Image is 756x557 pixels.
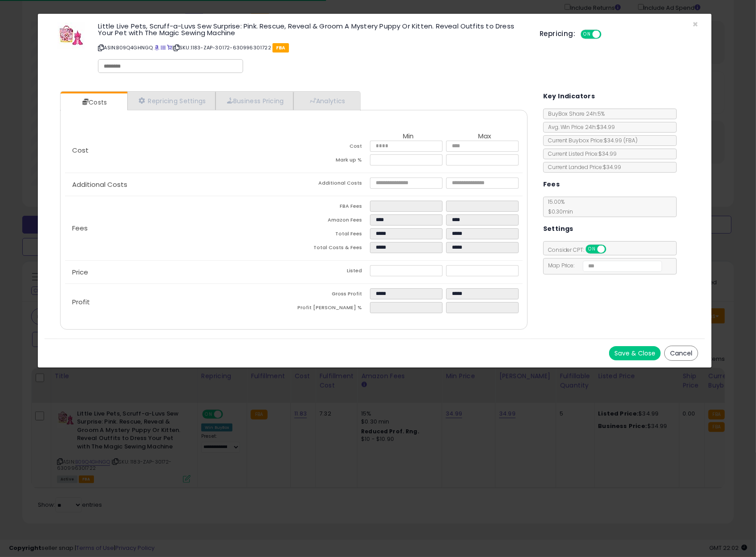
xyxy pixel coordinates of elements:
[65,225,294,232] p: Fees
[544,262,663,269] span: Map Price:
[604,137,638,144] span: $34.99
[161,44,166,51] a: All offer listings
[294,178,370,191] td: Additional Costs
[624,137,638,144] span: ( FBA )
[605,246,619,253] span: OFF
[98,23,526,36] h3: Little Live Pets, Scruff-a-Luvs Sew Surprise: Pink. Rescue, Reveal & Groom A Mystery Puppy Or Kit...
[167,44,172,51] a: Your listing only
[543,223,573,234] h5: Settings
[294,265,370,279] td: Listed
[692,18,698,31] span: ×
[544,123,615,131] span: Avg. Win Price 24h: $34.99
[609,346,661,360] button: Save & Close
[600,31,614,38] span: OFF
[586,246,597,253] span: ON
[65,299,294,306] p: Profit
[294,228,370,242] td: Total Fees
[370,133,446,141] th: Min
[65,181,294,188] p: Additional Costs
[98,40,526,55] p: ASIN: B09Q4GHNGQ | SKU: 1183-ZAP-30172-630996301722
[294,154,370,168] td: Mark up %
[65,147,294,154] p: Cost
[65,269,294,276] p: Price
[215,92,293,110] a: Business Pricing
[544,150,617,157] span: Current Listed Price: $34.99
[294,288,370,302] td: Gross Profit
[58,23,85,49] img: 51GctCXZX3L._SL60_.jpg
[446,133,522,141] th: Max
[544,198,573,215] span: 15.00 %
[272,43,289,52] span: FBA
[544,163,622,171] span: Current Landed Price: $34.99
[154,44,159,51] a: BuyBox page
[294,214,370,228] td: Amazon Fees
[581,31,593,38] span: ON
[61,93,126,111] a: Costs
[544,110,605,117] span: BuyBox Share 24h: 5%
[544,208,573,215] span: $0.30 min
[544,246,618,254] span: Consider CPT:
[540,30,575,37] h5: Repricing:
[544,137,638,144] span: Current Buybox Price:
[543,179,560,190] h5: Fees
[293,92,359,110] a: Analytics
[294,302,370,316] td: Profit [PERSON_NAME] %
[294,201,370,214] td: FBA Fees
[127,92,215,110] a: Repricing Settings
[664,346,698,361] button: Cancel
[543,91,595,102] h5: Key Indicators
[294,242,370,256] td: Total Costs & Fees
[294,141,370,154] td: Cost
